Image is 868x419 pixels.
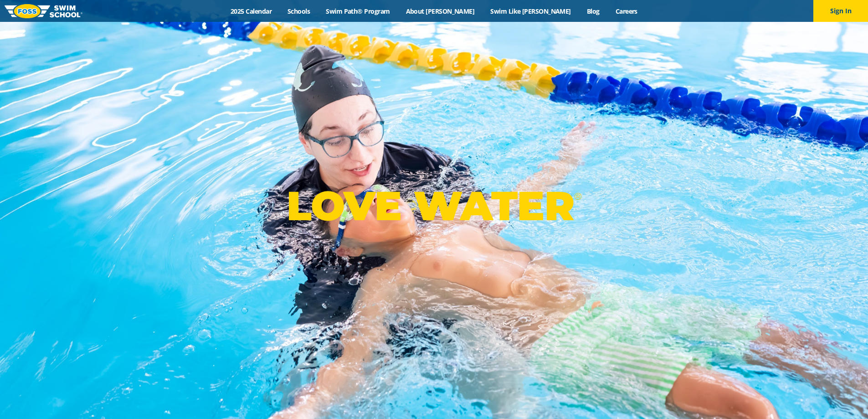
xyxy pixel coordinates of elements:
[287,181,581,230] p: LOVE WATER
[579,7,607,16] a: Blog
[607,7,645,16] a: Careers
[223,7,280,16] a: 2025 Calendar
[318,7,398,16] a: Swim Path® Program
[5,4,82,18] img: FOSS Swim School Logo
[574,191,581,202] sup: ®
[398,7,483,16] a: About [PERSON_NAME]
[483,7,579,16] a: Swim Like [PERSON_NAME]
[280,7,318,16] a: Schools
